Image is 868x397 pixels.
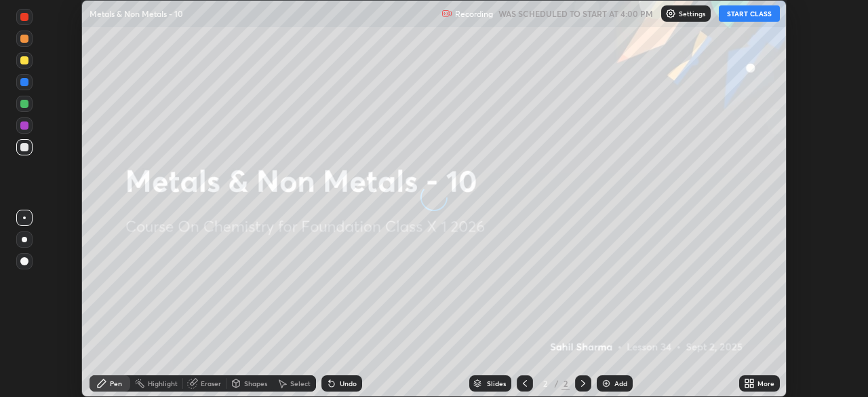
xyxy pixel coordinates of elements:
div: Slides [487,380,506,387]
p: Recording [455,9,493,19]
img: class-settings-icons [665,8,676,19]
button: START CLASS [719,5,780,22]
p: Metals & Non Metals - 10 [90,8,183,19]
div: Pen [110,380,122,387]
div: Shapes [244,380,267,387]
div: 2 [538,379,552,387]
div: 2 [561,377,570,390]
p: Settings [679,10,705,17]
img: add-slide-button [601,378,612,389]
div: Add [614,380,627,387]
div: Highlight [148,380,178,387]
img: recording.375f2c34.svg [441,8,452,19]
div: Undo [340,380,357,387]
div: Eraser [201,380,221,387]
h5: WAS SCHEDULED TO START AT 4:00 PM [498,7,653,20]
div: More [757,380,774,387]
div: Select [290,380,311,387]
div: / [555,379,559,387]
